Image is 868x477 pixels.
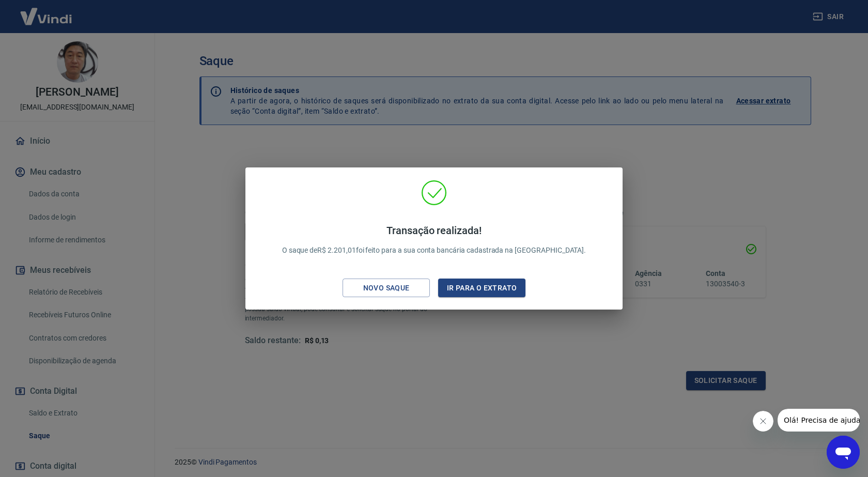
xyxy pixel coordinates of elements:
[282,224,586,256] p: O saque de R$ 2.201,01 foi feito para a sua conta bancária cadastrada na [GEOGRAPHIC_DATA].
[827,436,860,469] iframe: Botão para abrir a janela de mensagens
[6,7,87,16] span: Olá! Precisa de ajuda?
[753,411,773,432] iframe: Fechar mensagem
[343,279,430,298] button: Novo saque
[282,224,586,237] h4: Transação realizada!
[351,282,422,295] div: Novo saque
[438,279,525,298] button: Ir para o extrato
[778,409,860,432] iframe: Mensagem da empresa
